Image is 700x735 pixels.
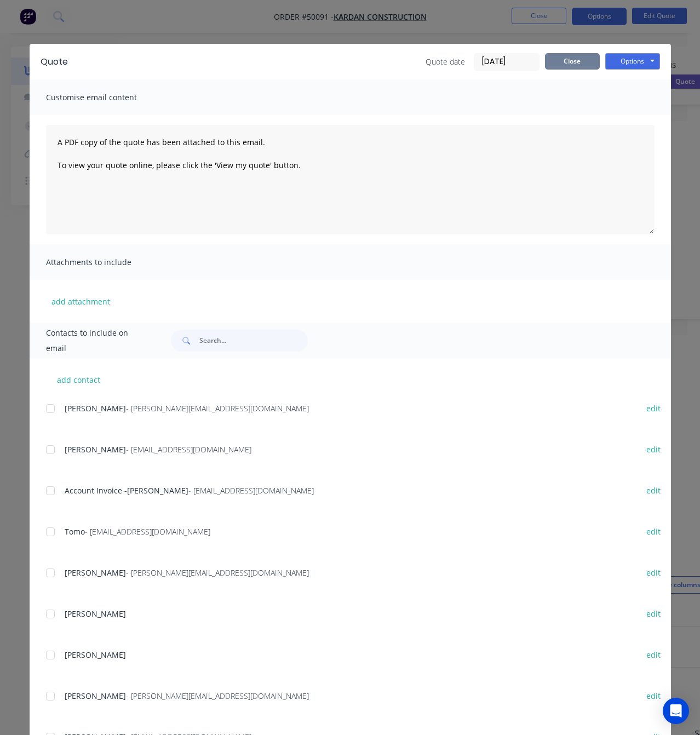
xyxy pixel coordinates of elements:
span: [PERSON_NAME] [65,650,126,660]
span: - [EMAIL_ADDRESS][DOMAIN_NAME] [188,485,314,496]
button: edit [640,606,667,621]
span: Attachments to include [46,255,167,270]
button: edit [640,565,667,580]
span: [PERSON_NAME] [65,444,126,455]
span: [PERSON_NAME] [65,608,126,619]
button: add attachment [46,293,116,309]
span: [PERSON_NAME] [65,691,126,701]
span: Account Invoice -[PERSON_NAME] [65,485,188,496]
span: Customise email content [46,90,167,105]
span: [PERSON_NAME] [65,567,126,578]
span: - [PERSON_NAME][EMAIL_ADDRESS][DOMAIN_NAME] [126,403,309,414]
button: edit [640,524,667,539]
span: - [EMAIL_ADDRESS][DOMAIN_NAME] [126,444,251,455]
button: add contact [46,371,112,388]
button: edit [640,401,667,416]
span: [PERSON_NAME] [65,403,126,414]
button: edit [640,647,667,662]
textarea: A PDF copy of the quote has been attached to this email. To view your quote online, please click ... [46,125,655,234]
span: Contacts to include on email [46,325,144,356]
span: Tomo [65,526,85,537]
span: - [PERSON_NAME][EMAIL_ADDRESS][DOMAIN_NAME] [126,691,309,701]
button: Close [545,53,600,70]
button: edit [640,688,667,703]
button: edit [640,483,667,498]
button: Options [605,53,660,70]
input: Search... [199,330,308,352]
div: Quote [41,55,68,68]
span: - [EMAIL_ADDRESS][DOMAIN_NAME] [85,526,210,537]
button: edit [640,442,667,457]
span: Quote date [426,56,465,67]
span: - [PERSON_NAME][EMAIL_ADDRESS][DOMAIN_NAME] [126,567,309,578]
div: Open Intercom Messenger [663,698,689,724]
